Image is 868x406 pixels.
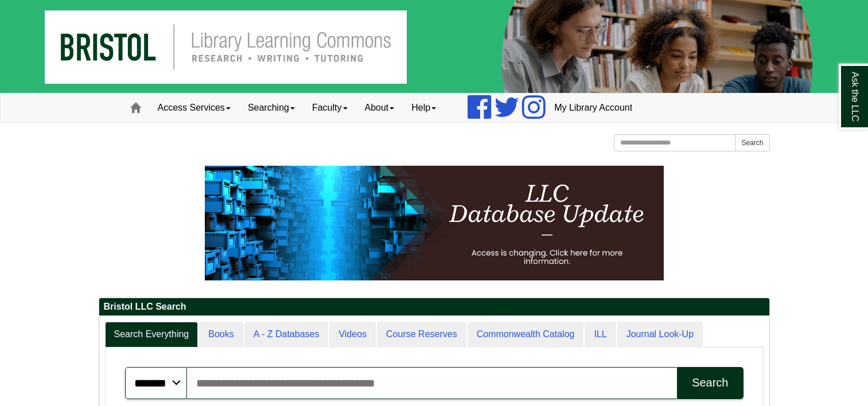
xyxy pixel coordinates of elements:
[677,367,743,399] button: Search
[377,322,466,348] a: Course Reserves
[468,322,584,348] a: Commonwealth Catalog
[585,322,616,348] a: ILL
[239,93,303,122] a: Searching
[692,376,728,389] div: Search
[617,322,703,348] a: Journal Look-Up
[403,93,445,122] a: Help
[105,322,198,348] a: Search Everything
[199,322,243,348] a: Books
[149,93,239,122] a: Access Services
[546,93,641,122] a: My Library Account
[99,298,769,316] h2: Bristol LLC Search
[329,322,376,348] a: Videos
[303,93,356,122] a: Faculty
[735,134,769,151] button: Search
[356,93,403,122] a: About
[205,166,664,280] img: HTML tutorial
[244,322,329,348] a: A - Z Databases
